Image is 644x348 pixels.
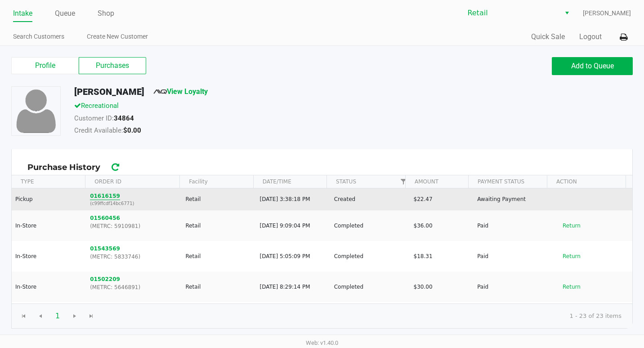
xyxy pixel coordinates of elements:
span: DATE/TIME [263,178,291,186]
span: AMOUNT [415,178,438,186]
td: Pickup [12,188,86,210]
button: Logout [579,31,602,42]
span: TYPE [21,178,34,186]
td: Retail [181,188,255,210]
span: Go to the previous page [37,312,44,320]
td: Retail [181,241,255,272]
div: Customer ID: [67,113,449,126]
span: Go to the last page [83,308,100,325]
td: Created [330,188,410,210]
td: [DATE] 5:05:09 PM [256,241,330,272]
a: Shop [98,7,114,20]
td: $18.31 [410,241,474,272]
button: Return [557,219,586,233]
button: Quick Sale [531,31,565,42]
p: (c99ffcdf14bc6771) [90,200,178,207]
button: Select [560,5,573,21]
td: Retail [181,302,255,333]
td: In-Store [12,272,86,302]
td: $42.96 [410,302,474,333]
td: Paid [473,302,553,333]
span: Go to the next page [71,312,78,320]
td: Completed [330,241,410,272]
div: Data table [12,175,632,303]
strong: $0.00 [123,126,141,134]
div: Credit Available: [67,125,449,138]
td: [DATE] 4:51:29 PM [256,302,330,333]
label: Profile [11,57,79,74]
td: [DATE] 8:29:14 PM [256,272,330,302]
td: In-Store [12,302,86,333]
td: In-Store [12,210,86,241]
span: Go to the first page [15,308,32,325]
td: Paid [473,241,553,272]
span: Go to the next page [66,308,83,325]
td: Paid [473,272,553,302]
span: [PERSON_NAME] [583,9,631,18]
strong: 34864 [114,114,134,122]
a: Queue [55,7,75,20]
button: 01616159 [90,192,120,200]
button: Add to Queue [552,57,633,75]
span: Web: v1.40.0 [306,339,338,346]
td: [DATE] 3:38:18 PM [256,188,330,210]
td: Awaiting Payment [473,188,553,210]
button: Return [557,249,586,263]
td: Retail [181,210,255,241]
span: Go to the previous page [32,308,49,325]
td: In-Store [12,241,86,272]
a: View Loyalty [153,87,208,96]
th: ACTION [547,175,626,188]
p: (METRC: 5646891) [90,283,178,291]
td: $36.00 [410,210,474,241]
span: Page 1 [49,308,66,325]
a: Search Customers [13,31,64,42]
td: $30.00 [410,272,474,302]
td: [DATE] 9:09:04 PM [256,210,330,241]
kendo-pager-info: 1 - 23 of 23 items [107,312,622,321]
a: Intake [13,7,32,20]
span: STATUS [336,178,356,186]
span: Go to the first page [20,312,27,320]
span: Facility [189,178,208,186]
span: Add to Queue [571,62,614,70]
td: Completed [330,210,410,241]
span: ORDER ID [91,174,174,189]
p: (METRC: 5833746) [90,253,178,261]
button: 01560456 [90,214,120,222]
td: Retail [181,272,255,302]
button: Return [557,280,586,294]
label: Purchases [79,57,146,74]
td: $22.47 [410,188,474,210]
span: PAYMENT STATUS [478,178,524,186]
span: Retail [467,8,555,18]
button: 01543569 [90,245,120,253]
span: Purchase History [27,161,617,174]
a: Create New Customer [87,31,148,42]
h5: [PERSON_NAME] [74,86,144,97]
p: (METRC: 5910981) [90,222,178,230]
span: Go to the last page [88,312,95,320]
a: Page navigation, page {currentPage} of {totalPages} [396,174,411,189]
td: Completed [330,272,410,302]
td: Paid [473,210,553,241]
button: 01502209 [90,275,120,283]
td: Completed [330,302,410,333]
div: Recreational [67,101,449,113]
